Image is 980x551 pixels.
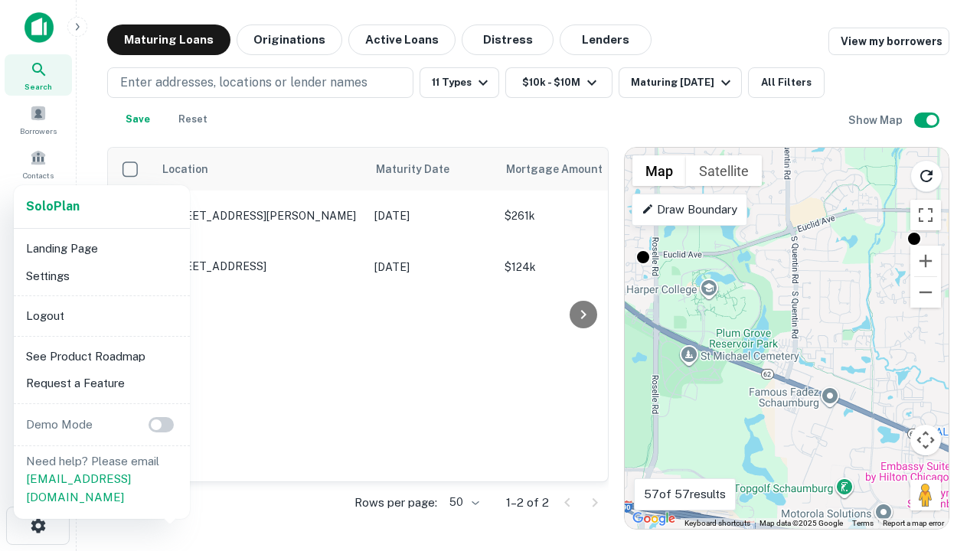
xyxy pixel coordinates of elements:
[26,452,178,507] p: Need help? Please email
[20,302,184,330] li: Logout
[20,370,184,397] li: Request a Feature
[20,262,184,290] li: Settings
[26,472,131,504] a: [EMAIL_ADDRESS][DOMAIN_NAME]
[26,199,80,214] strong: Solo Plan
[903,380,980,453] iframe: Chat Widget
[20,343,184,370] li: See Product Roadmap
[20,416,99,434] p: Demo Mode
[20,235,184,262] li: Landing Page
[26,197,80,216] a: SoloPlan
